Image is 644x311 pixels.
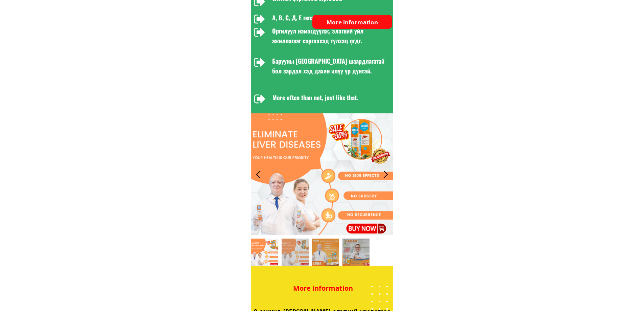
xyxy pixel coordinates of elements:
[272,13,387,22] font: А, В, С, Д, Е гепатитыг бүрэн түргэн эмчилнэ.
[272,93,358,102] font: More often than not, just like that.
[323,17,381,27] font: More information
[272,26,363,45] font: Оргилуул нэмэгдүүлж, элэгний үйл ажиллагааг сэргээхэд түлхэц ọгдг.
[293,284,353,293] font: More information
[272,57,384,75] font: Барууны [GEOGRAPHIC_DATA] шаардлагатай бол зардал хэд дахин илүү үр дүнтэй.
